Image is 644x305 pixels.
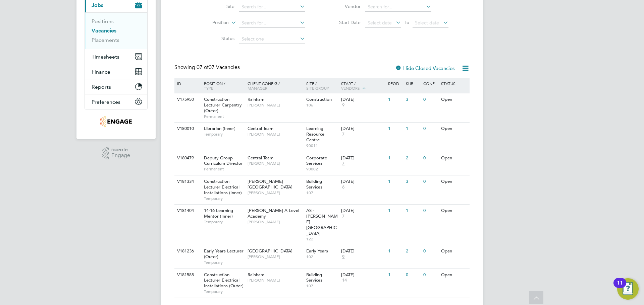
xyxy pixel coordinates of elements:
a: Powered byEngage [102,147,130,160]
span: [PERSON_NAME] [248,254,303,259]
span: Corporate Services [306,155,327,166]
div: Open [439,123,469,135]
div: Open [439,205,469,217]
span: 107 [306,190,338,196]
label: Start Date [322,19,361,25]
div: Showing [174,64,241,71]
span: 14 [341,278,348,283]
div: Start / [339,78,386,94]
span: Permanent [204,166,244,172]
span: 90011 [306,143,338,148]
span: AS - [PERSON_NAME][GEOGRAPHIC_DATA] [306,208,338,236]
span: 107 [306,283,338,289]
span: Librarian (Inner) [204,126,235,131]
div: Jobs [85,12,147,49]
div: [DATE] [341,248,385,254]
span: Timesheets [92,54,119,60]
div: Open [439,152,469,164]
span: 7 [341,214,345,219]
div: Conf [422,78,439,89]
div: [DATE] [341,97,385,102]
span: Building Services [306,272,322,283]
div: [DATE] [341,126,385,132]
span: [PERSON_NAME] [248,190,303,196]
span: Finance [92,69,110,75]
span: Construction Lecturer Electrical Installations (Outer) [204,272,244,289]
span: [GEOGRAPHIC_DATA] [248,248,292,254]
div: V181236 [175,245,199,257]
span: Select date [415,20,439,26]
input: Search for... [365,2,431,12]
div: 2 [404,152,422,164]
div: V181585 [175,269,199,281]
label: Status [196,35,234,42]
div: ID [175,78,199,89]
span: 7 [341,161,345,166]
div: Site / [305,78,340,94]
span: Temporary [204,289,244,294]
span: Reports [92,84,111,90]
a: Go to home page [85,116,148,127]
div: 3 [404,175,422,188]
span: Temporary [204,132,244,137]
label: Site [196,3,234,9]
span: Central Team [248,155,273,161]
span: Rainham [248,272,264,278]
div: [DATE] [341,179,385,184]
span: [PERSON_NAME] [248,102,303,108]
button: Timesheets [85,49,147,64]
input: Search for... [239,2,305,12]
span: [PERSON_NAME] [248,278,303,283]
span: Learning Resource Centre [306,126,324,143]
span: Construction Lecturer Electrical Installations (Inner) [204,178,242,196]
span: Central Team [248,126,273,131]
div: Open [439,269,469,281]
span: 9 [341,254,345,260]
span: 106 [306,102,338,108]
span: Powered by [111,147,130,153]
div: 1 [386,269,404,281]
span: 14-16 Learning Mentor (Inner) [204,208,233,219]
div: 1 [386,123,404,135]
span: Temporary [204,260,244,265]
span: [PERSON_NAME] A Level Academy [248,208,299,219]
div: Status [439,78,469,89]
div: V181404 [175,205,199,217]
span: To [402,18,411,27]
span: 6 [341,184,345,190]
a: Vacancies [92,27,116,34]
input: Select one [239,34,305,44]
span: Temporary [204,196,244,201]
span: Select date [368,20,392,26]
span: Site Group [306,85,329,91]
div: V181334 [175,175,199,188]
div: V180479 [175,152,199,164]
span: [PERSON_NAME] [248,161,303,166]
div: Sub [404,78,422,89]
span: [PERSON_NAME] [248,219,303,225]
button: Open Resource Center, 11 new notifications [617,278,639,300]
div: Position / [199,78,246,94]
div: 0 [422,93,439,106]
label: Vendor [322,3,361,9]
span: 07 of [197,64,209,71]
label: Position [190,19,229,26]
span: [PERSON_NAME][GEOGRAPHIC_DATA] [248,178,292,190]
span: Engage [111,153,130,158]
div: 3 [404,93,422,106]
span: 90002 [306,166,338,172]
div: 0 [422,175,439,188]
div: 0 [422,152,439,164]
img: jjfox-logo-retina.png [100,116,131,127]
button: Preferences [85,94,147,109]
div: V175950 [175,93,199,106]
span: 102 [306,254,338,259]
span: 07 Vacancies [197,64,240,71]
div: Open [439,93,469,106]
div: 0 [422,123,439,135]
div: 1 [404,205,422,217]
span: 7 [341,132,345,137]
span: Temporary [204,219,244,225]
label: Hide Closed Vacancies [395,65,455,71]
span: Construction Lecturer Carpentry (Outer) [204,96,242,113]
